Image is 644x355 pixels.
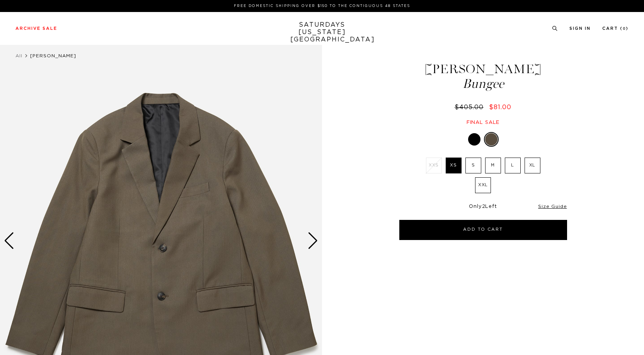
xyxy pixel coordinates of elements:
[4,232,14,249] div: Previous slide
[399,220,567,240] button: Add to Cart
[602,26,629,31] a: Cart (0)
[398,63,568,90] h1: [PERSON_NAME]
[475,177,491,193] label: XXL
[505,158,521,173] label: L
[399,204,567,210] div: Only Left
[623,27,626,31] small: 0
[465,158,481,173] label: S
[569,26,591,31] a: Sign In
[489,104,511,110] span: $81.00
[485,158,501,173] label: M
[455,104,487,110] del: $405.00
[15,26,57,31] a: Archive Sale
[30,53,76,58] span: [PERSON_NAME]
[398,119,568,126] div: Final sale
[482,204,486,209] span: 2
[538,204,567,209] a: Size Guide
[446,158,462,173] label: XS
[19,3,625,9] p: FREE DOMESTIC SHIPPING OVER $150 TO THE CONTIGUOUS 48 STATES
[308,232,318,249] div: Next slide
[525,158,540,173] label: XL
[398,77,568,90] span: Bungee
[15,53,22,58] a: All
[290,21,354,43] a: SATURDAYS[US_STATE][GEOGRAPHIC_DATA]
